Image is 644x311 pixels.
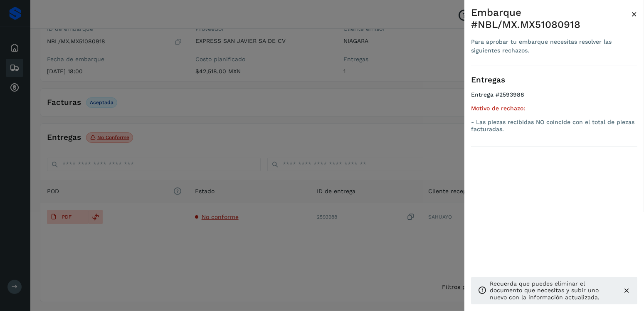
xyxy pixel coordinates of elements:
div: Para aprobar tu embarque necesitas resolver las siguientes rechazos. [471,37,631,55]
button: Close [631,7,637,22]
p: - Las piezas recibidas NO coincide con el total de piezas facturadas. [471,119,637,133]
p: Recuerda que puedes eliminar el documento que necesitas y subir uno nuevo con la información actu... [490,280,616,301]
h4: Entrega #2593988 [471,91,637,105]
span: × [631,8,637,20]
h3: Entregas [471,75,637,85]
h5: Motivo de rechazo: [471,105,637,112]
div: Embarque #NBL/MX.MX51080918 [471,7,631,31]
